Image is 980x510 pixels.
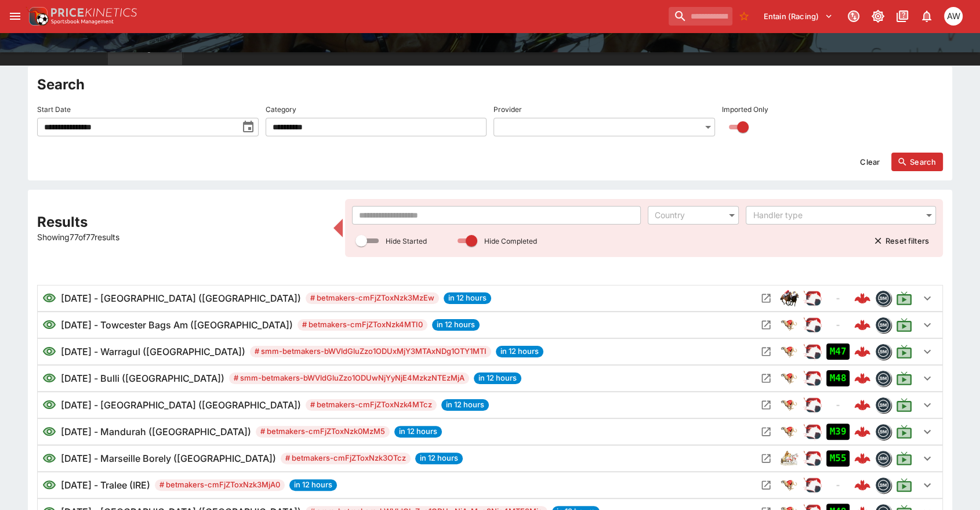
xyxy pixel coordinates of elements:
img: racing.png [803,449,822,468]
svg: Live [896,317,912,333]
div: betmakers [875,477,891,493]
img: greyhound_racing.png [780,396,798,414]
div: greyhound_racing [780,342,798,361]
div: ParallelRacing Handler [803,476,822,494]
h2: Search [37,75,943,93]
div: ParallelRacing Handler [803,449,822,468]
button: Clear [853,153,887,171]
div: ParallelRacing Handler [803,369,822,388]
img: racing.png [803,289,822,308]
img: betmakers.png [876,478,891,493]
span: # smm-betmakers-bWVldGluZzo1ODUwNjYyNjE4MzkzNTEzMjA [229,372,469,384]
span: in 12 hours [415,453,463,464]
span: in 12 hours [444,292,491,304]
img: betmakers.png [876,344,891,359]
button: Open Meeting [757,369,775,388]
svg: Live [896,370,912,386]
div: greyhound_racing [780,369,798,388]
div: No Jetbet [826,397,850,413]
img: betmakers.png [876,371,891,386]
button: Open Meeting [757,316,775,334]
svg: Live [896,424,912,440]
p: Start Date [37,104,71,114]
div: betmakers [875,290,891,306]
svg: Live [896,343,912,360]
button: Connected to PK [843,6,864,27]
button: Open Meeting [757,449,775,468]
div: ParallelRacing Handler [803,289,822,308]
img: horse_racing.png [780,289,798,308]
button: Toggle light/dark mode [868,6,888,27]
img: Sportsbook Management [51,19,114,24]
span: # smm-betmakers-bWVldGluZzo1ODUxMjY3MTAxNDg1OTY1MTI [250,346,491,357]
h6: [DATE] - Bulli ([GEOGRAPHIC_DATA]) [61,371,224,385]
div: betmakers [875,424,891,440]
h6: [DATE] - [GEOGRAPHIC_DATA] ([GEOGRAPHIC_DATA]) [61,291,301,305]
span: in 12 hours [289,479,337,491]
span: # betmakers-cmFjZToxNzk4MTcz [306,399,437,411]
img: logo-cerberus--red.svg [854,397,870,413]
span: in 12 hours [394,426,442,437]
p: Imported Only [722,104,768,114]
div: betmakers [875,317,891,333]
svg: Visible [42,478,56,492]
svg: Visible [42,451,56,465]
svg: Visible [42,425,56,439]
img: greyhound_racing.png [780,342,798,361]
span: in 12 hours [496,346,543,357]
h6: [DATE] - Towcester Bags Am ([GEOGRAPHIC_DATA]) [61,318,293,332]
input: search [669,7,732,26]
img: betmakers.png [876,424,891,439]
span: # betmakers-cmFjZToxNzk0MzM5 [256,426,390,437]
div: No Jetbet [826,317,850,333]
svg: Live [896,450,912,466]
h6: [DATE] - Mandurah ([GEOGRAPHIC_DATA]) [61,425,251,439]
h6: [DATE] - Tralee (IRE) [61,478,150,492]
p: Provider [493,104,522,114]
div: No Jetbet [826,477,850,493]
img: betmakers.png [876,291,891,306]
h6: [DATE] - Marseille Borely ([GEOGRAPHIC_DATA]) [61,451,276,465]
span: # betmakers-cmFjZToxNzk3MzEw [306,292,439,304]
div: greyhound_racing [780,396,798,414]
img: betmakers.png [876,317,891,332]
div: harness_racing [780,449,798,468]
img: logo-cerberus--red.svg [854,317,870,333]
img: betmakers.png [876,397,891,413]
img: PriceKinetics [51,8,137,17]
button: Amanda Whitta [941,3,966,29]
svg: Visible [42,398,56,412]
img: greyhound_racing.png [780,316,798,334]
img: greyhound_racing.png [780,422,798,441]
h2: Results [37,213,326,231]
button: Search [891,153,943,171]
div: ParallelRacing Handler [803,342,822,361]
img: racing.png [803,476,822,494]
div: horse_racing [780,289,798,308]
div: ParallelRacing Handler [803,422,822,441]
svg: Live [896,290,912,306]
h6: [DATE] - [GEOGRAPHIC_DATA] ([GEOGRAPHIC_DATA]) [61,398,301,412]
span: in 12 hours [474,372,521,384]
p: Showing 77 of 77 results [37,231,326,243]
img: logo-cerberus--red.svg [854,450,870,466]
button: Select Tenant [757,7,840,26]
button: Notifications [916,6,937,27]
img: racing.png [803,422,822,441]
span: # betmakers-cmFjZToxNzk3MjA0 [155,479,285,491]
img: PriceKinetics Logo [26,5,49,28]
img: greyhound_racing.png [780,476,798,494]
span: in 12 hours [441,399,489,411]
div: No Jetbet [826,290,850,306]
p: Category [266,104,296,114]
button: Open Meeting [757,396,775,414]
img: betmakers.png [876,451,891,466]
div: betmakers [875,343,891,360]
div: Country [655,209,721,221]
div: Handler type [753,209,917,221]
button: Open Meeting [757,289,775,308]
div: ParallelRacing Handler [803,396,822,414]
div: greyhound_racing [780,316,798,334]
div: betmakers [875,370,891,386]
img: harness_racing.png [780,449,798,468]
